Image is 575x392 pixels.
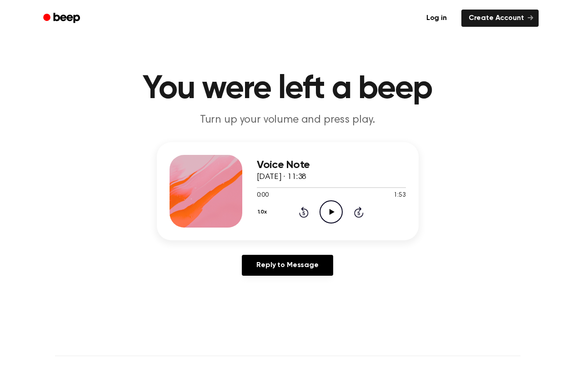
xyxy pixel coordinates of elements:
a: Reply to Message [242,255,333,276]
h3: Voice Note [257,159,406,171]
span: [DATE] · 11:38 [257,173,307,181]
h1: You were left a beep [55,73,520,105]
a: Beep [37,10,88,27]
span: 1:53 [394,191,405,200]
a: Create Account [461,10,539,27]
span: 0:00 [257,191,269,200]
button: 1.0x [257,204,270,220]
p: Turn up your volume and press play. [113,113,462,128]
a: Log in [417,8,456,29]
